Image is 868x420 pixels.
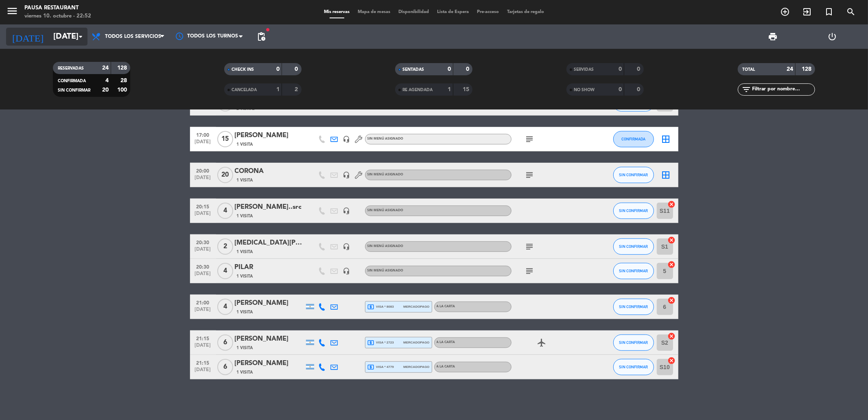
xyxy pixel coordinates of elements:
[802,7,812,17] i: exit_to_app
[433,10,473,14] span: Lista de Espera
[525,170,535,180] i: subject
[105,78,109,83] strong: 4
[437,365,455,368] span: A LA CARTA
[668,332,676,340] i: cancel
[463,87,471,92] strong: 15
[619,244,648,249] span: SIN CONFIRMAR
[6,5,18,17] i: menu
[76,32,85,42] i: arrow_drop_down
[619,173,648,177] span: SIN CONFIRMAR
[619,87,622,92] strong: 0
[367,173,404,176] span: Sin menú asignado
[193,166,213,175] span: 20:00
[613,335,654,351] button: SIN CONFIRMAR
[193,211,213,220] span: [DATE]
[343,267,350,275] i: headset_mic
[574,88,595,92] span: NO SHOW
[217,359,233,375] span: 6
[24,12,91,20] div: viernes 10. octubre - 22:52
[237,249,253,255] span: 1 Visita
[235,202,304,212] div: [PERSON_NAME]..src
[613,299,654,315] button: SIN CONFIRMAR
[503,10,548,14] span: Tarjetas de regalo
[619,269,648,273] span: SIN CONFIRMAR
[343,243,350,250] i: headset_mic
[6,5,18,20] button: menu
[367,269,404,272] span: Sin menú asignado
[117,87,129,93] strong: 100
[402,68,424,72] span: SENTADAS
[193,297,213,307] span: 21:00
[802,24,862,49] div: LOG OUT
[232,88,257,92] span: CANCELADA
[668,260,676,269] i: cancel
[613,131,654,147] button: CONFIRMADA
[217,335,233,351] span: 6
[217,167,233,183] span: 20
[637,87,642,92] strong: 0
[613,167,654,183] button: SIN CONFIRMAR
[237,369,253,376] span: 1 Visita
[752,85,815,94] input: Filtrar por nombre...
[237,309,253,315] span: 1 Visita
[367,339,375,346] i: local_atm
[105,34,161,39] span: Todos los servicios
[256,32,266,42] span: pending_actions
[235,298,304,308] div: [PERSON_NAME]
[343,207,350,214] i: headset_mic
[217,203,233,219] span: 4
[102,87,109,93] strong: 20
[58,88,90,92] span: SIN CONFIRMAR
[448,87,451,92] strong: 1
[237,177,253,184] span: 1 Visita
[619,304,648,309] span: SIN CONFIRMAR
[235,130,304,141] div: [PERSON_NAME]
[668,236,676,244] i: cancel
[403,340,429,345] span: mercadopago
[193,201,213,211] span: 20:15
[232,68,254,72] span: CHECK INS
[661,170,671,180] i: border_all
[473,10,503,14] span: Pre-acceso
[403,364,429,370] span: mercadopago
[237,345,253,351] span: 1 Visita
[525,242,535,252] i: subject
[237,273,253,280] span: 1 Visita
[193,271,213,280] span: [DATE]
[193,307,213,316] span: [DATE]
[367,303,375,311] i: local_atm
[619,66,622,72] strong: 0
[661,134,671,144] i: border_all
[668,200,676,208] i: cancel
[193,139,213,149] span: [DATE]
[320,10,354,14] span: Mis reservas
[403,304,429,309] span: mercadopago
[846,7,856,17] i: search
[824,7,834,17] i: turned_in_not
[276,66,280,72] strong: 0
[613,203,654,219] button: SIN CONFIRMAR
[367,339,394,346] span: visa * 2723
[235,358,304,369] div: [PERSON_NAME]
[743,68,755,72] span: TOTAL
[193,343,213,352] span: [DATE]
[217,299,233,315] span: 4
[437,305,455,308] span: A LA CARTA
[448,66,451,72] strong: 0
[466,66,471,72] strong: 0
[237,213,253,219] span: 1 Visita
[367,209,404,212] span: Sin menú asignado
[525,266,535,276] i: subject
[58,66,84,70] span: RESERVADAS
[217,238,233,255] span: 2
[343,171,350,179] i: headset_mic
[367,245,404,248] span: Sin menú asignado
[6,28,49,46] i: [DATE]
[367,363,394,371] span: visa * 4779
[619,208,648,213] span: SIN CONFIRMAR
[802,66,813,72] strong: 128
[613,359,654,375] button: SIN CONFIRMAR
[58,79,86,83] span: CONFIRMADA
[193,175,213,184] span: [DATE]
[265,27,270,32] span: fiber_manual_record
